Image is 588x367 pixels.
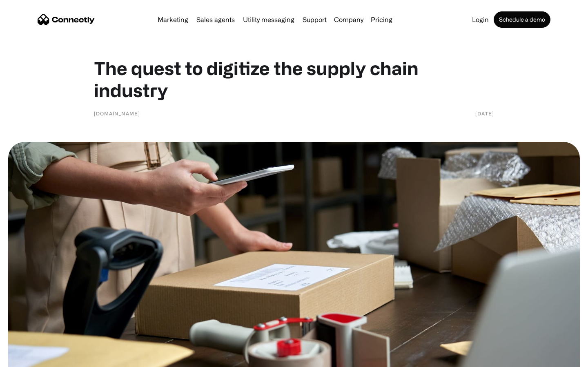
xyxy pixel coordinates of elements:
[494,11,550,28] a: Schedule a demo
[154,16,192,23] a: Marketing
[469,16,492,23] a: Login
[16,353,49,364] ul: Language list
[94,109,140,117] div: [DOMAIN_NAME]
[94,57,494,101] h1: The quest to digitize the supply chain industry
[8,353,49,364] aside: Language selected: English
[38,13,95,26] a: home
[332,14,366,25] div: Company
[240,16,298,23] a: Utility messaging
[334,14,363,25] div: Company
[367,16,396,23] a: Pricing
[299,16,330,23] a: Support
[193,16,238,23] a: Sales agents
[475,109,494,117] div: [DATE]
